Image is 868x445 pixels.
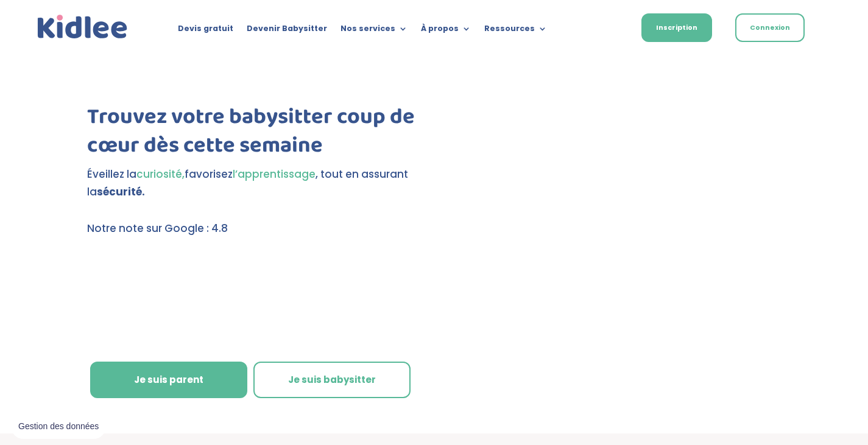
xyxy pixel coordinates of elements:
h1: Trouvez votre babysitter coup de cœur dès cette semaine [87,103,415,166]
a: Nos services [340,24,408,38]
img: Thematique [279,306,361,334]
img: Anniversaire [264,272,359,298]
img: Mercredi [87,272,208,300]
a: Devenir Babysitter [247,24,327,38]
button: Gestion des données [11,414,106,440]
img: logo_kidlee_bleu [35,12,130,42]
p: Éveillez la favorisez , tout en assurant la [87,166,415,201]
a: Je suis babysitter [253,362,411,398]
img: Français [601,25,612,32]
p: Notre note sur Google : 4.8 [87,220,415,237]
a: Devis gratuit [178,24,233,38]
strong: sécurité. [97,184,145,199]
a: À propos [421,24,471,38]
a: Inscription [641,13,712,42]
a: Je suis parent [90,362,247,398]
a: Kidlee Logo [35,12,130,42]
a: Ressources [484,24,547,38]
img: Sortie decole [87,240,194,265]
span: l’apprentissage [233,167,316,181]
a: Connexion [735,13,805,42]
img: weekends [247,240,361,266]
span: curiosité, [136,167,185,181]
span: Gestion des données [18,421,99,432]
img: Atelier thematique [87,306,225,332]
